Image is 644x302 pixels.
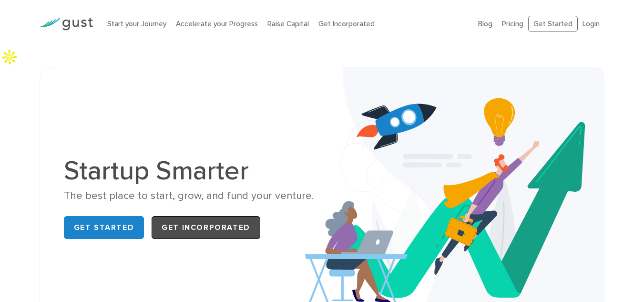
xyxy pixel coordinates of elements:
[502,20,523,28] a: Pricing
[64,216,144,239] a: Get Started
[528,16,578,32] a: Get Started
[583,20,600,28] a: Login
[107,20,166,28] a: Start your Journey
[64,157,315,184] h1: Startup Smarter
[40,18,93,31] img: Gust Logo
[64,189,315,203] div: The best place to start, grow, and fund your venture.
[318,20,375,28] a: Get Incorporated
[478,20,492,28] a: Blog
[176,20,258,28] a: Accelerate your Progress
[267,20,309,28] a: Raise Capital
[152,216,260,239] a: Get Incorporated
